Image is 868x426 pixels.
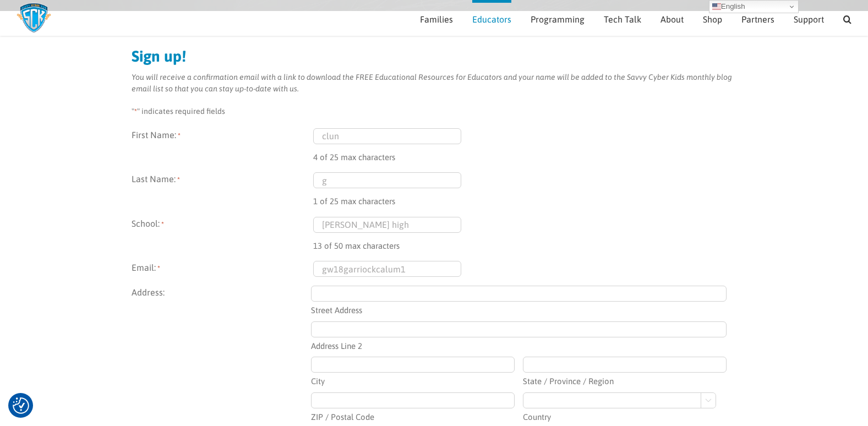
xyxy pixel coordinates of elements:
[311,373,515,388] label: City
[523,408,727,424] label: Country
[472,15,511,24] span: Educators
[132,261,313,277] label: Email:
[311,302,727,317] label: Street Address
[132,172,313,208] label: Last Name:
[313,233,737,253] div: 13 of 50 max characters
[741,15,774,24] span: Partners
[132,48,737,64] h2: Sign up!
[794,15,824,24] span: Support
[132,286,313,299] legend: Address:
[132,73,732,93] em: You will receive a confirmation email with a link to download the FREE Educational Resources for ...
[311,408,515,424] label: ZIP / Postal Code
[313,144,737,164] div: 4 of 25 max characters
[132,106,737,117] p: " " indicates required fields
[17,3,51,33] img: Savvy Cyber Kids Logo
[311,337,727,353] label: Address Line 2
[313,188,737,208] div: 1 of 25 max characters
[13,397,29,414] button: Consent Preferences
[523,373,727,388] label: State / Province / Region
[420,15,453,24] span: Families
[132,217,313,253] label: School:
[604,15,641,24] span: Tech Talk
[13,397,29,414] img: Revisit consent button
[712,2,721,11] img: en
[531,15,585,24] span: Programming
[132,128,313,164] label: First Name:
[703,15,722,24] span: Shop
[660,15,684,24] span: About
